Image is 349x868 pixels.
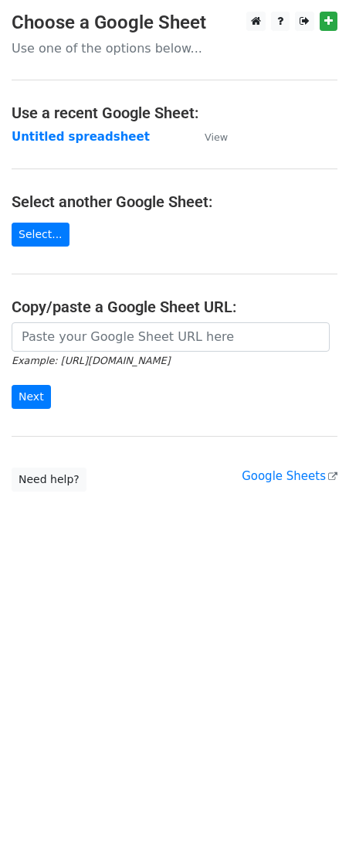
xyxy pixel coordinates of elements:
[12,40,337,56] p: Use one of the options below...
[12,385,51,409] input: Next
[12,12,337,34] h3: Choose a Google Sheet
[189,130,228,144] a: View
[12,355,170,366] small: Example: [URL][DOMAIN_NAME]
[12,223,69,247] a: Select...
[12,468,86,492] a: Need help?
[12,192,337,211] h4: Select another Google Sheet:
[12,298,337,316] h4: Copy/paste a Google Sheet URL:
[205,131,228,143] small: View
[12,130,150,144] a: Untitled spreadsheet
[242,469,337,483] a: Google Sheets
[12,104,337,122] h4: Use a recent Google Sheet:
[12,322,330,352] input: Paste your Google Sheet URL here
